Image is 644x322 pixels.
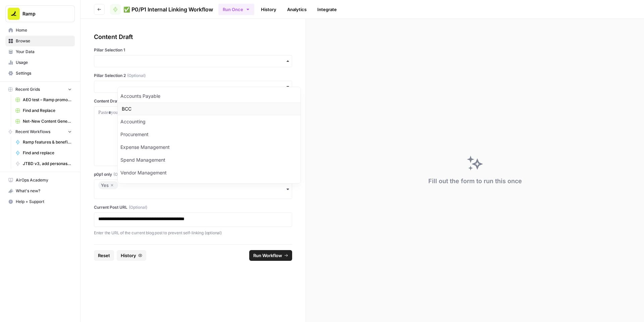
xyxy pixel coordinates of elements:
[118,90,301,103] div: Accounts Payable
[16,59,72,66] span: Usage
[23,161,72,167] span: JTBD v3, add personas (wip)
[16,49,72,55] span: Your Data
[12,105,75,116] a: Find and Replace
[6,186,74,196] div: What's new?
[218,4,254,15] button: Run Once
[23,118,72,124] span: Net-New Content Generator - Grid Template
[127,73,146,79] span: (Optional)
[118,115,301,128] div: Accounting
[23,97,72,103] span: AEO test – Ramp promo content v2
[101,181,115,189] div: Yes
[5,196,75,207] button: Help + Support
[23,139,72,145] span: Ramp features & benefits generator – Content tuning version
[94,171,292,177] label: p0p1 only
[16,38,72,44] span: Browse
[12,94,75,105] a: AEO test – Ramp promo content v2
[12,148,75,158] a: Find and replace
[94,250,114,261] button: Reset
[15,86,40,92] span: Recent Grids
[5,175,75,186] a: AirOps Academy
[12,158,75,169] a: JTBD v3, add personas (wip)
[428,176,522,186] div: Fill out the form to run this once
[5,84,75,94] button: Recent Grids
[23,150,72,156] span: Find and replace
[121,252,136,259] span: History
[94,230,292,236] p: Enter the URL of the current blog post to prevent self-linking (optional)
[16,199,72,205] span: Help + Support
[283,4,311,15] a: Analytics
[118,166,301,179] div: Vendor Management
[15,129,50,135] span: Recent Workflows
[118,103,301,115] div: BCC
[113,171,132,177] span: (Optional)
[129,204,147,210] span: (Optional)
[118,141,301,154] div: Expense Management
[16,177,72,183] span: AirOps Academy
[5,127,75,137] button: Recent Workflows
[117,250,146,261] button: History
[94,73,292,79] label: Pillar Selection 2
[22,10,63,17] span: Ramp
[94,204,292,210] label: Current Post URL
[12,116,75,127] a: Net-New Content Generator - Grid Template
[5,25,75,36] a: Home
[23,108,72,114] span: Find and Replace
[16,27,72,33] span: Home
[5,46,75,57] a: Your Data
[8,8,20,20] img: Ramp Logo
[94,47,292,53] label: Pillar Selection 1
[5,5,75,22] button: Workspace: Ramp
[94,179,292,199] button: Yes
[5,186,75,196] button: What's new?
[118,179,301,192] div: FinOps
[313,4,341,15] a: Integrate
[16,70,72,76] span: Settings
[110,4,213,15] a: ✅ P0/P1 Internal Linking Workflow
[12,137,75,148] a: Ramp features & benefits generator – Content tuning version
[94,32,292,42] div: Content Draft
[253,252,282,259] span: Run Workflow
[118,154,301,166] div: Spend Management
[5,57,75,68] a: Usage
[257,4,280,15] a: History
[249,250,292,261] button: Run Workflow
[5,36,75,46] a: Browse
[94,98,292,104] label: Content Draft in HTML
[5,68,75,79] a: Settings
[123,5,213,13] span: ✅ P0/P1 Internal Linking Workflow
[98,252,110,259] span: Reset
[118,128,301,141] div: Procurement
